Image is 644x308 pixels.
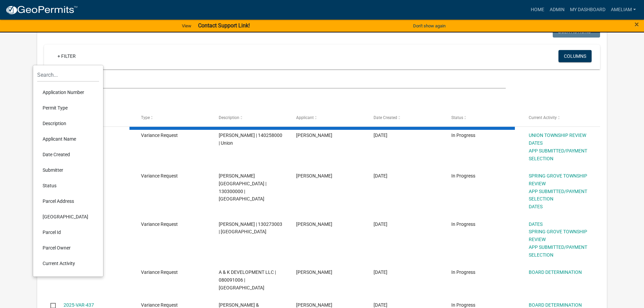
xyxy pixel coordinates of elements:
[529,244,587,258] a: APP SUBMITTED/PAYMENT SELECTION
[141,221,178,227] span: Variance Request
[296,115,314,120] span: Applicant
[547,3,567,16] a: Admin
[451,269,475,275] span: In Progress
[374,115,397,120] span: Date Created
[296,302,332,308] span: Adam Steele
[52,50,81,62] a: + Filter
[529,221,543,227] a: DATES
[529,302,582,308] a: BOARD DETERMINATION
[64,302,94,308] a: 2025-VAR-437
[296,133,332,138] span: Brian Tostenson
[37,100,99,116] li: Permit Type
[410,20,448,31] button: Don't show again
[37,240,99,256] li: Parcel Owner
[528,3,547,16] a: Home
[451,133,475,138] span: In Progress
[374,302,387,308] span: 08/12/2025
[451,302,475,308] span: In Progress
[567,3,608,16] a: My Dashboard
[37,68,99,82] input: Search...
[141,133,178,138] span: Variance Request
[529,204,543,209] a: DATES
[374,269,387,275] span: 09/02/2025
[37,85,99,100] li: Application Number
[37,116,99,131] li: Description
[296,173,332,179] span: Michelle Burt
[367,110,445,126] datatable-header-cell: Date Created
[37,162,99,178] li: Submitter
[522,110,600,126] datatable-header-cell: Current Activity
[219,133,282,146] span: TOSTENSON,BRIAN M | 140258000 | Union
[37,209,99,224] li: [GEOGRAPHIC_DATA]
[635,20,639,28] button: Close
[135,110,212,126] datatable-header-cell: Type
[37,131,99,147] li: Applicant Name
[179,20,194,31] a: View
[529,269,582,275] a: BOARD DETERMINATION
[141,269,178,275] span: Variance Request
[445,110,522,126] datatable-header-cell: Status
[37,147,99,162] li: Date Created
[451,115,463,120] span: Status
[141,115,150,120] span: Type
[374,173,387,179] span: 09/11/2025
[37,178,99,193] li: Status
[37,193,99,209] li: Parcel Address
[608,3,639,16] a: AmeliaM
[44,75,505,89] input: Search for applications
[219,115,239,120] span: Description
[451,221,475,227] span: In Progress
[529,229,587,242] a: SPRING GROVE TOWNSHIP REVIEW
[198,22,250,29] strong: Contact Support Link!
[141,302,178,308] span: Variance Request
[529,140,543,146] a: DATES
[529,115,557,120] span: Current Activity
[374,221,387,227] span: 09/05/2025
[529,148,587,161] a: APP SUBMITTED/PAYMENT SELECTION
[451,173,475,179] span: In Progress
[529,133,586,138] a: UNION TOWNSHIP REVIEW
[296,221,332,227] span: Michelle Burt
[219,173,266,202] span: Miller, Leon | 130300000 | Spring Grove
[219,221,282,235] span: TROYER, ELI | 130273003 | Spring Grove
[37,256,99,271] li: Current Activity
[529,173,587,186] a: SPRING GROVE TOWNSHIP REVIEW
[558,50,592,62] button: Columns
[529,189,587,202] a: APP SUBMITTED/PAYMENT SELECTION
[635,20,639,29] span: ×
[296,269,332,275] span: Olivia Lamke
[290,110,367,126] datatable-header-cell: Applicant
[37,224,99,240] li: Parcel Id
[219,269,276,290] span: A & K DEVELOPMENT LLC | 080091006 | La Crescent
[141,173,178,179] span: Variance Request
[374,133,387,138] span: 09/17/2025
[212,110,289,126] datatable-header-cell: Description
